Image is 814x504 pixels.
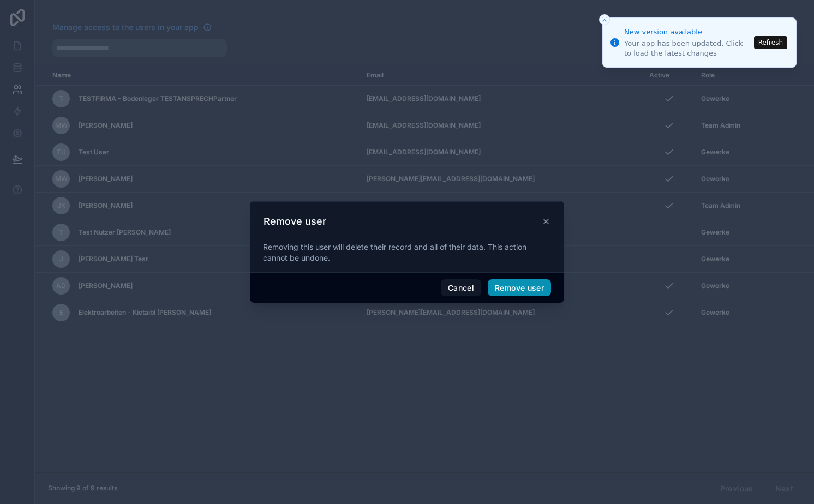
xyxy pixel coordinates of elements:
[441,279,481,297] button: Cancel
[488,279,551,297] button: Remove user
[263,242,551,263] div: Removing this user will delete their record and all of their data. This action cannot be undone.
[754,36,787,49] button: Refresh
[624,27,751,38] div: New version available
[599,14,610,25] button: Close toast
[264,215,326,228] h3: Remove user
[624,39,751,58] div: Your app has been updated. Click to load the latest changes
